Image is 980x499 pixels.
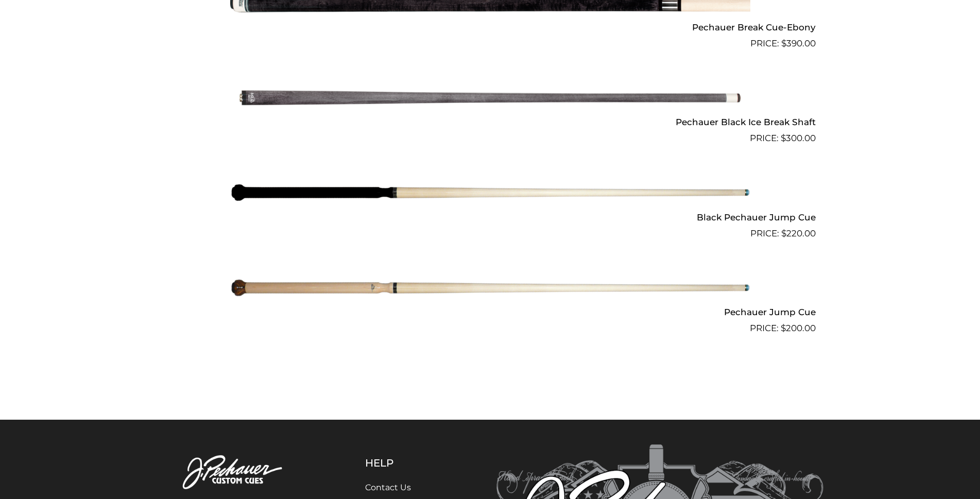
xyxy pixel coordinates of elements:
img: Black Pechauer Jump Cue [230,149,750,236]
bdi: 220.00 [781,228,816,238]
bdi: 300.00 [781,133,816,143]
img: Pechauer Black Ice Break Shaft [230,55,750,141]
h2: Pechauer Break Cue-Ebony [165,18,816,37]
bdi: 390.00 [781,38,816,48]
span: $ [781,133,786,143]
span: $ [781,228,786,238]
h2: Pechauer Jump Cue [165,303,816,322]
a: Pechauer Jump Cue $200.00 [165,245,816,335]
a: Black Pechauer Jump Cue $220.00 [165,149,816,240]
a: Pechauer Black Ice Break Shaft $300.00 [165,55,816,145]
img: Pechauer Jump Cue [230,245,750,331]
span: $ [781,323,786,333]
a: Contact Us [365,483,411,492]
span: $ [781,38,786,48]
bdi: 200.00 [781,323,816,333]
h2: Pechauer Black Ice Break Shaft [165,113,816,132]
h2: Black Pechauer Jump Cue [165,208,816,227]
h5: Help [365,457,445,469]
